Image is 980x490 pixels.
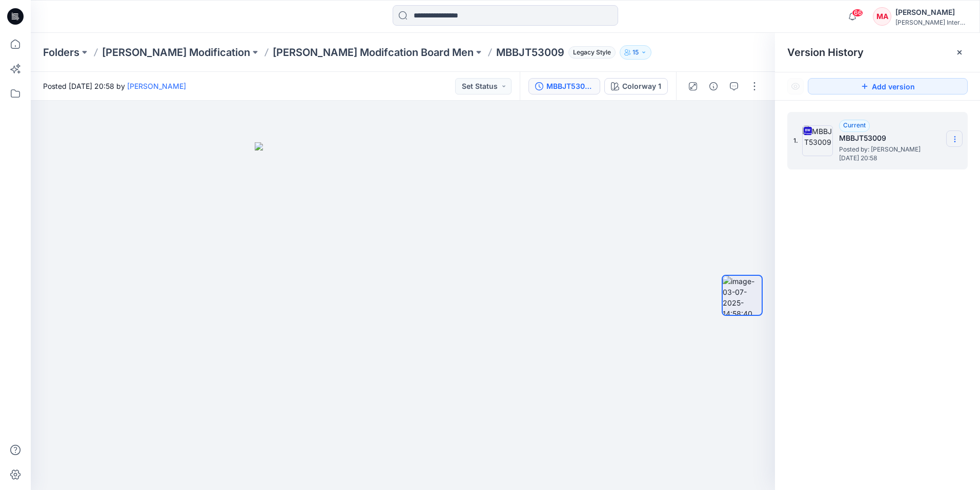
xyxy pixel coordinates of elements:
div: Colorway 1 [622,81,661,92]
button: Legacy Style [564,45,616,60]
div: [PERSON_NAME] [895,6,967,18]
span: Posted by: Astrid Niegsch [839,144,942,155]
button: 15 [620,45,651,60]
button: Add version [808,78,968,95]
a: Folders [43,45,79,60]
button: Colorway 1 [604,78,668,95]
span: [DATE] 20:58 [839,155,942,162]
span: Posted [DATE] 20:58 by [43,81,186,91]
span: 1. [793,136,798,145]
p: MBBJT53009 [496,45,564,60]
div: MBBJT53009 [546,81,594,92]
p: 15 [632,47,639,58]
h5: MBBJT53009 [839,132,942,144]
button: Show Hidden Versions [787,78,804,95]
button: Close [955,48,964,56]
a: [PERSON_NAME] Modifcation Board Men [273,45,474,60]
button: Details [705,78,722,95]
span: Legacy Style [568,46,616,59]
span: Current [843,121,866,129]
span: 66 [852,9,863,17]
button: MBBJT53009 [528,78,600,95]
div: MA [873,7,891,26]
div: [PERSON_NAME] International [895,18,967,26]
a: [PERSON_NAME] [127,82,186,90]
img: MBBJT53009 [802,125,833,156]
span: Version History [787,46,864,59]
a: [PERSON_NAME] Modification [102,45,250,60]
img: image-03-07-2025-14:58:40 [723,276,762,315]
